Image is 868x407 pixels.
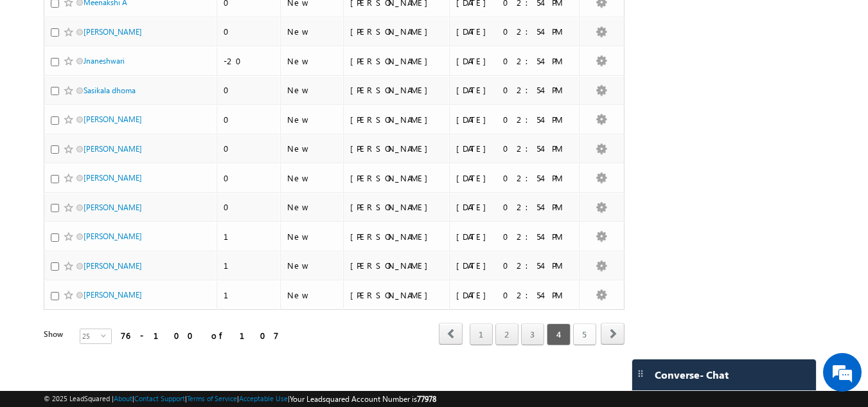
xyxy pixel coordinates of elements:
div: [DATE] 02:54 PM [456,143,573,154]
a: 3 [521,323,544,345]
div: -20 [224,55,274,67]
a: [PERSON_NAME] [84,203,142,212]
img: d_60004797649_company_0_60004797649 [22,68,54,84]
div: Chat with us now [67,68,216,84]
span: Converse - Chat [655,369,729,381]
a: [PERSON_NAME] [84,27,142,37]
div: 0 [224,201,274,213]
div: Minimize live chat window [211,6,242,37]
div: [DATE] 02:54 PM [456,26,573,37]
div: [PERSON_NAME] [350,84,443,96]
a: next [601,324,624,345]
a: About [114,394,132,402]
div: Show [44,329,69,340]
div: 1 [224,289,274,301]
div: [DATE] 02:54 PM [456,114,573,125]
a: Contact Support [134,394,185,402]
em: Start Chat [175,316,233,333]
span: Your Leadsquared Account Number is [290,394,436,404]
a: prev [439,324,463,345]
span: next [601,323,624,345]
a: [PERSON_NAME] [84,173,142,183]
div: [DATE] 02:54 PM [456,201,573,213]
span: 25 [80,329,101,343]
div: [DATE] 02:54 PM [456,84,573,96]
div: 76 - 100 of 107 [121,328,279,343]
a: [PERSON_NAME] [84,290,142,300]
div: 1 [224,231,274,242]
span: 77978 [417,394,436,404]
a: Terms of Service [187,394,237,402]
div: 1 [224,260,274,271]
div: [PERSON_NAME] [350,114,443,125]
div: 0 [224,172,274,184]
span: prev [439,323,463,345]
div: [DATE] 02:54 PM [456,260,573,271]
span: select [101,332,111,338]
div: New [287,143,338,154]
a: [PERSON_NAME] [84,114,142,124]
div: [DATE] 02:54 PM [456,231,573,242]
img: carter-drag [635,368,646,379]
div: New [287,172,338,184]
span: © 2025 LeadSquared | | | | | [44,393,436,405]
div: New [287,201,338,213]
a: 5 [573,323,596,345]
div: [DATE] 02:54 PM [456,55,573,67]
div: [PERSON_NAME] [350,260,443,271]
div: 0 [224,84,274,96]
a: 1 [470,323,493,345]
div: [DATE] 02:54 PM [456,172,573,184]
textarea: Type your message and hit 'Enter' [17,119,235,305]
div: New [287,84,338,96]
div: New [287,260,338,271]
div: [PERSON_NAME] [350,172,443,184]
span: 4 [547,323,571,345]
div: [PERSON_NAME] [350,26,443,37]
a: [PERSON_NAME] [84,144,142,154]
a: Sasikala dhoma [84,86,136,95]
a: Jnaneshwari [84,56,125,66]
a: [PERSON_NAME] [84,231,142,241]
div: 0 [224,26,274,37]
div: [PERSON_NAME] [350,143,443,154]
div: [PERSON_NAME] [350,201,443,213]
div: [PERSON_NAME] [350,55,443,67]
div: New [287,114,338,125]
div: 0 [224,143,274,154]
div: [PERSON_NAME] [350,231,443,242]
div: 0 [224,114,274,125]
a: 2 [495,323,518,345]
a: [PERSON_NAME] [84,261,142,271]
div: New [287,289,338,301]
div: New [287,55,338,67]
div: New [287,231,338,242]
a: Acceptable Use [239,394,288,402]
div: [DATE] 02:54 PM [456,289,573,301]
div: [PERSON_NAME] [350,289,443,301]
div: New [287,26,338,37]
